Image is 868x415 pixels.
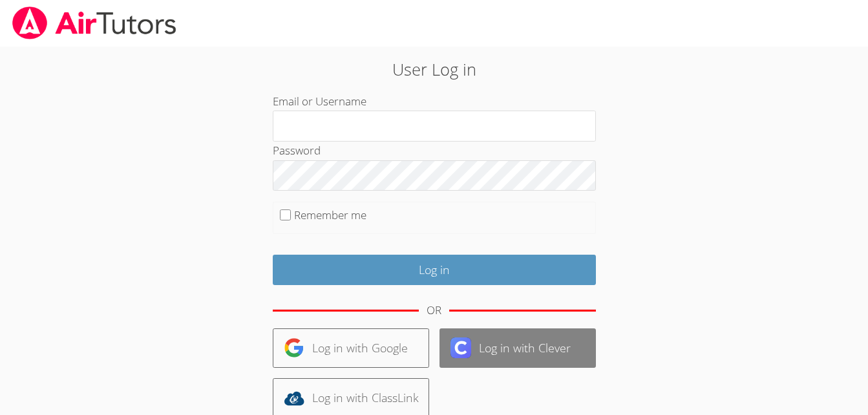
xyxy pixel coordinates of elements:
[273,255,596,285] input: Log in
[450,337,471,358] img: clever-logo-6eab21bc6e7a338710f1a6ff85c0baf02591cd810cc4098c63d3a4b26e2feb20.svg
[273,94,366,109] label: Email or Username
[427,301,441,320] div: OR
[284,337,304,358] img: google-logo-50288ca7cdecda66e5e0955fdab243c47b7ad437acaf1139b6f446037453330a.svg
[284,388,304,409] img: classlink-logo-d6bb404cc1216ec64c9a2012d9dc4662098be43eaf13dc465df04b49fa7ab582.svg
[294,207,366,222] label: Remember me
[200,57,668,81] h2: User Log in
[11,6,178,39] img: airtutors_banner-c4298cdbf04f3fff15de1276eac7730deb9818008684d7c2e4769d2f7ddbe033.png
[273,143,321,158] label: Password
[439,328,596,368] a: Log in with Clever
[273,328,429,368] a: Log in with Google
